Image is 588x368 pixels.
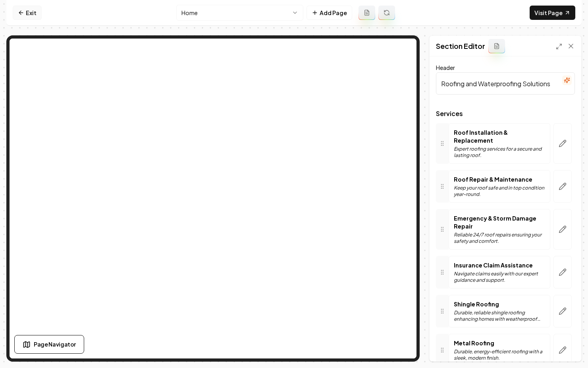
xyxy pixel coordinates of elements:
[454,261,545,269] p: Insurance Claim Assistance
[454,349,545,361] p: Durable, energy-efficient roofing with a sleek, modern finish.
[359,6,375,20] button: Add admin page prompt
[454,128,545,144] p: Roof Installation & Replacement
[436,72,575,95] input: Header
[307,6,352,20] button: Add Page
[454,214,545,230] p: Emergency & Storm Damage Repair
[454,300,545,308] p: Shingle Roofing
[454,146,545,159] p: Expert roofing services for a secure and lasting roof.
[454,185,545,198] p: Keep your roof safe and in top condition year-round.
[454,175,545,183] p: Roof Repair & Maintenance
[454,232,545,244] p: Reliable 24/7 roof repairs ensuring your safety and comfort.
[378,6,395,20] button: Regenerate page
[488,39,505,53] button: Add admin section prompt
[436,110,575,117] span: Services
[14,335,84,354] button: Page Navigator
[10,39,416,358] iframe: To enrich screen reader interactions, please activate Accessibility in Grammarly extension settings
[530,6,575,20] a: Visit Page
[13,6,42,20] a: Exit
[436,41,485,52] h2: Section Editor
[436,64,455,71] label: Header
[454,310,545,322] p: Durable, reliable shingle roofing enhancing homes with weatherproof protection.
[454,339,545,347] p: Metal Roofing
[454,271,545,283] p: Navigate claims easily with our expert guidance and support.
[34,340,76,349] span: Page Navigator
